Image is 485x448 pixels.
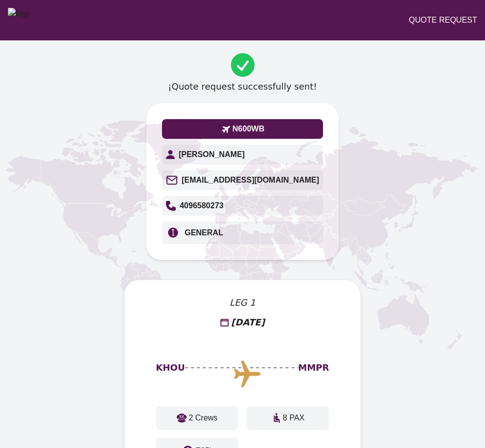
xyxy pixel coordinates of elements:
[298,361,329,375] span: MMPR
[156,361,185,375] span: KHOU
[409,14,477,26] a: QUOTE REQUEST
[231,316,265,329] span: [DATE]
[283,412,304,424] span: 8 PAX
[8,8,106,32] img: logo
[189,412,218,424] span: 2 Crews
[229,296,256,310] span: LEG 1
